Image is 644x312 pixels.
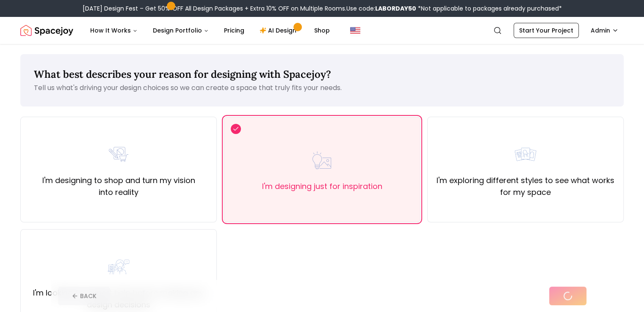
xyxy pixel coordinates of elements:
img: I'm designing to shop and turn my vision into reality [105,141,132,168]
img: I'm designing just for inspiration [308,147,335,174]
a: Spacejoy [20,22,73,39]
b: LABORDAY50 [375,4,416,13]
p: Tell us what's driving your design choices so we can create a space that truly fits your needs. [34,83,610,93]
span: What best describes your reason for designing with Spacejoy? [34,68,331,81]
button: Design Portfolio [146,22,216,39]
button: How It Works [83,22,144,39]
img: I'm looking for expert help before making any design decisions [105,253,132,280]
a: Start Your Project [514,23,579,38]
img: Spacejoy Logo [20,22,73,39]
label: I'm designing to shop and turn my vision into reality [28,175,210,198]
a: Shop [307,22,337,39]
label: I'm exploring different styles to see what works for my space [434,175,616,198]
label: I'm looking for expert help before making any design decisions [28,287,210,311]
div: [DATE] Design Fest – Get 50% OFF All Design Packages + Extra 10% OFF on Multiple Rooms. [83,4,562,13]
span: *Not applicable to packages already purchased* [416,4,562,13]
a: Pricing [217,22,251,39]
span: Use code: [346,4,416,13]
nav: Global [20,17,624,44]
img: I'm exploring different styles to see what works for my space [512,141,539,168]
nav: Main [83,22,337,39]
label: I'm designing just for inspiration [262,181,382,192]
button: Admin [586,23,624,38]
img: United States [350,25,360,36]
a: AI Design [253,22,306,39]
